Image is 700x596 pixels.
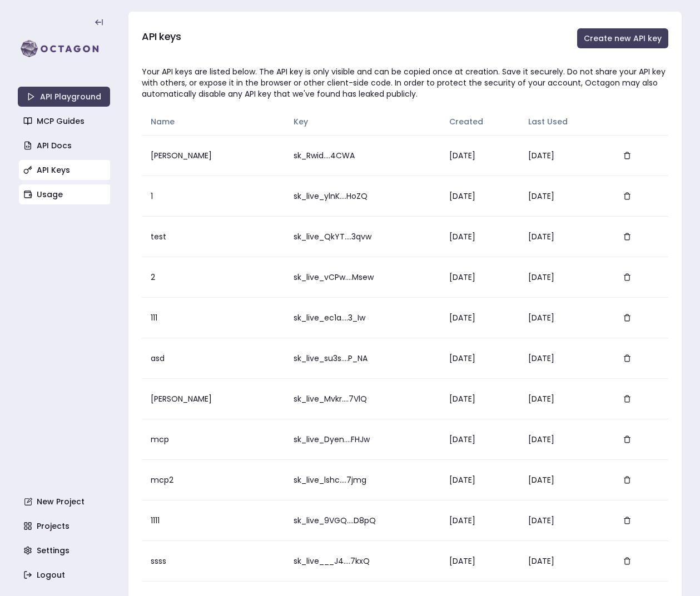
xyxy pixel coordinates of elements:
a: Logout [19,565,111,585]
a: New Project [19,492,111,512]
a: Settings [19,540,111,560]
div: Your API keys are listed below. The API key is only visible and can be copied once at creation. S... [142,66,668,99]
td: 2 [142,257,285,297]
td: [DATE] [519,378,607,419]
a: API Playground [18,87,110,107]
td: [DATE] [519,216,607,257]
td: [PERSON_NAME] [142,378,285,419]
a: Projects [19,516,111,536]
td: sk_live___J4....7kxQ [285,540,440,581]
img: logo-rect-yK7x_WSZ.svg [18,38,110,60]
th: Last Used [519,108,607,135]
td: sk_live_9VGQ....D8pQ [285,500,440,540]
td: [DATE] [519,176,607,216]
th: Key [285,108,440,135]
td: [DATE] [519,419,607,459]
td: [PERSON_NAME] [142,135,285,176]
button: Create new API key [577,28,668,48]
td: sk_live_su3s....P_NA [285,338,440,378]
a: MCP Guides [19,111,111,131]
td: 1111 [142,500,285,540]
td: [DATE] [519,338,607,378]
td: mcp2 [142,459,285,500]
td: sk_live_Mvkr....7VlQ [285,378,440,419]
a: API Keys [19,160,111,180]
td: 111 [142,297,285,338]
td: asd [142,338,285,378]
td: 1 [142,176,285,216]
td: [DATE] [440,378,519,419]
td: [DATE] [440,419,519,459]
td: [DATE] [440,540,519,581]
a: Usage [19,184,111,204]
td: sk_live_Dyen....FHJw [285,419,440,459]
td: [DATE] [440,135,519,176]
th: Name [142,108,285,135]
h3: API keys [142,29,181,44]
td: [DATE] [519,135,607,176]
td: [DATE] [519,257,607,297]
td: [DATE] [440,176,519,216]
td: [DATE] [519,297,607,338]
td: sk_live_lshc....7jmg [285,459,440,500]
td: sk_live_ec1a....3_Iw [285,297,440,338]
td: [DATE] [440,297,519,338]
td: [DATE] [440,257,519,297]
td: [DATE] [519,540,607,581]
td: mcp [142,419,285,459]
td: sk_Rwid....4CWA [285,135,440,176]
td: [DATE] [440,338,519,378]
td: [DATE] [519,459,607,500]
td: sk_live_QkYT....3qvw [285,216,440,257]
td: test [142,216,285,257]
td: ssss [142,540,285,581]
a: API Docs [19,136,111,156]
td: [DATE] [440,459,519,500]
td: [DATE] [440,216,519,257]
td: sk_live_vCPw....Msew [285,257,440,297]
th: Created [440,108,519,135]
td: sk_live_ylnK....HoZQ [285,176,440,216]
td: [DATE] [440,500,519,540]
td: [DATE] [519,500,607,540]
